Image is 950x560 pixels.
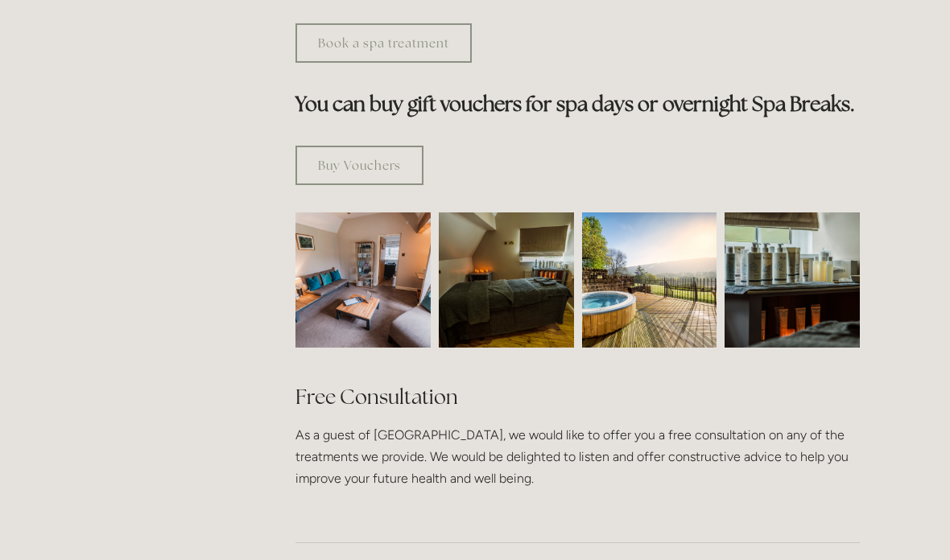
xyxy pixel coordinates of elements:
a: Buy Vouchers [295,146,423,185]
p: As a guest of [GEOGRAPHIC_DATA], we would like to offer you a free consultation on any of the tre... [295,424,860,490]
img: Waiting room, spa room, Losehill House Hotel and Spa [262,212,465,348]
a: Book a spa treatment [295,23,472,63]
strong: You can buy gift vouchers for spa days or overnight Spa Breaks. [295,91,855,117]
img: Outdoor jacuzzi with a view of the Peak District, Losehill House Hotel and Spa [582,212,717,348]
h2: Free Consultation [295,383,860,411]
img: Spa room, Losehill House Hotel and Spa [405,212,608,348]
img: Body creams in the spa room, Losehill House Hotel and Spa [691,212,894,348]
